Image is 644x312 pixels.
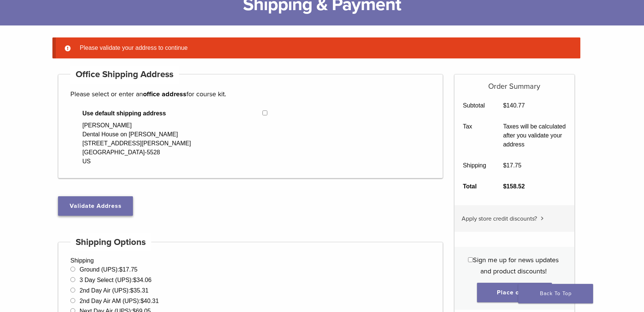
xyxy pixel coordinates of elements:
[130,287,134,294] span: $
[503,102,525,109] bdi: 140.77
[477,283,552,302] button: Place order
[79,277,151,283] label: 3 Day Select (UPS):
[130,287,149,294] bdi: 35.31
[503,183,525,190] bdi: 158.52
[462,215,537,222] span: Apply store credit discounts?
[503,162,522,169] bdi: 17.75
[518,284,593,303] a: Back To Top
[133,277,137,283] span: $
[79,298,159,304] label: 2nd Day Air AM (UPS):
[473,256,559,275] span: Sign me up for news updates and product discounts!
[503,162,507,169] span: $
[77,43,568,52] li: Please validate your address to continue
[495,116,574,155] td: Taxes will be calculated after you validate your address
[143,90,186,98] strong: office address
[70,233,151,251] h4: Shipping Options
[82,109,262,118] span: Use default shipping address
[119,266,137,273] bdi: 17.75
[58,196,133,216] button: Validate Address
[455,155,495,176] th: Shipping
[455,176,495,197] th: Total
[133,277,152,283] bdi: 34.06
[455,75,575,91] h5: Order Summary
[455,95,495,116] th: Subtotal
[140,298,144,304] span: $
[79,287,148,294] label: 2nd Day Air (UPS):
[503,102,507,109] span: $
[70,66,179,84] h4: Office Shipping Address
[119,266,122,273] span: $
[70,88,431,100] p: Please select or enter an for course kit.
[541,216,544,220] img: caret.svg
[140,298,159,304] bdi: 40.31
[82,121,191,166] div: [PERSON_NAME] Dental House on [PERSON_NAME] [STREET_ADDRESS][PERSON_NAME] [GEOGRAPHIC_DATA]-5528 US
[503,183,507,190] span: $
[79,266,137,273] label: Ground (UPS):
[468,257,473,262] input: Sign me up for news updates and product discounts!
[455,116,495,155] th: Tax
